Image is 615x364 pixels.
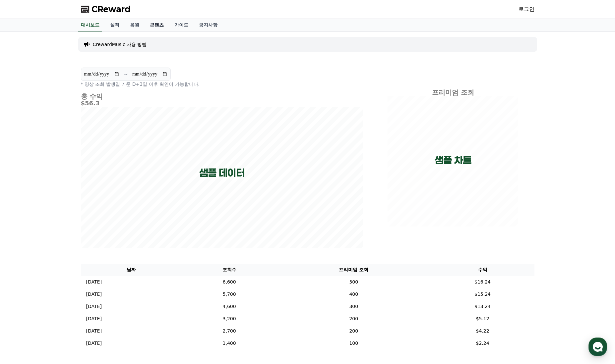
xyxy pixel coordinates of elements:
[86,340,102,347] p: [DATE]
[86,328,102,335] p: [DATE]
[435,154,471,166] p: 샘플 차트
[277,337,431,349] td: 100
[519,5,534,13] a: 로그인
[194,19,223,31] a: 공지사항
[182,300,277,313] td: 4,600
[145,19,169,31] a: 콘텐츠
[2,210,44,227] a: 홈
[431,288,534,300] td: $15.24
[86,279,102,286] p: [DATE]
[102,220,110,225] span: 설정
[182,313,277,325] td: 3,200
[431,264,534,276] th: 수익
[199,167,245,179] p: 샘플 데이터
[169,19,194,31] a: 가이드
[182,264,277,276] th: 조회수
[81,93,363,100] h4: 총 수익
[61,220,69,226] span: 대화
[182,288,277,300] td: 5,700
[81,264,182,276] th: 날짜
[86,210,127,227] a: 설정
[431,337,534,349] td: $2.24
[431,313,534,325] td: $5.12
[44,210,86,227] a: 대화
[86,291,102,298] p: [DATE]
[431,276,534,288] td: $16.24
[81,4,131,15] a: CReward
[182,337,277,349] td: 1,400
[388,89,519,96] h4: 프리미엄 조회
[125,19,145,31] a: 음원
[21,220,25,225] span: 홈
[86,315,102,322] p: [DATE]
[277,325,431,337] td: 200
[93,41,147,48] a: CrewardMusic 사용 방법
[277,264,431,276] th: 프리미엄 조회
[124,70,128,78] p: ~
[78,19,102,31] a: 대시보드
[182,276,277,288] td: 6,600
[81,100,363,107] h5: $56.3
[182,325,277,337] td: 2,700
[431,325,534,337] td: $4.22
[92,4,131,15] span: CReward
[105,19,125,31] a: 실적
[277,300,431,313] td: 300
[277,313,431,325] td: 200
[431,300,534,313] td: $13.24
[86,303,102,310] p: [DATE]
[277,276,431,288] td: 500
[277,288,431,300] td: 400
[81,81,363,87] p: * 영상 조회 발생일 기준 D+3일 이후 확인이 가능합니다.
